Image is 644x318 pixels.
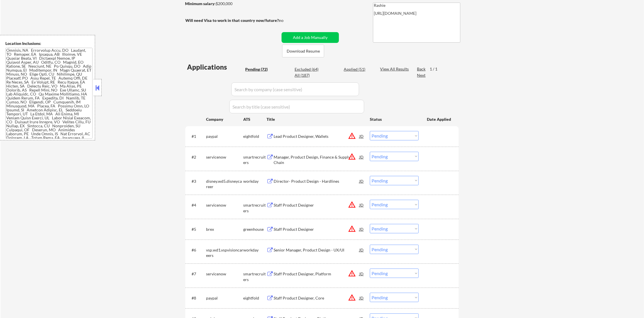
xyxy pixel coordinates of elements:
div: Director- Product Design - Hardlines [274,178,359,184]
div: Staff Product Designer, Platform [274,271,359,277]
div: paypal [206,134,243,139]
div: #6 [192,247,202,253]
div: ATS [243,117,267,122]
div: $200,000 [185,1,280,7]
input: Search by title (case sensitive) [229,100,364,113]
div: smartrecruiters [243,202,267,213]
div: Senior Manager, Product Design - UX/UI [274,247,359,253]
div: Title [267,117,364,122]
button: warning_amber [348,132,356,140]
div: no [279,18,295,23]
div: Lead Product Designer, Wallets [274,134,359,139]
div: JD [359,131,364,141]
button: warning_amber [348,225,356,233]
div: Location Inclusions: [5,41,93,46]
div: disney.wd5.disneycareer [206,178,243,190]
div: 1 / 1 [430,66,443,72]
div: #4 [192,202,202,208]
strong: Will need Visa to work in that country now/future?: [185,18,280,23]
div: JD [359,200,364,210]
div: paypal [206,295,243,301]
button: warning_amber [348,153,356,161]
div: Manager, Product Design, Finance & Supply Chain [274,154,359,165]
div: JD [359,224,364,234]
div: Pending (72) [245,66,274,72]
div: All (187) [295,72,323,78]
div: Status [370,114,419,124]
div: workday [243,178,267,184]
div: Staff Product Designer, Core [274,295,359,301]
div: #2 [192,154,202,160]
div: brex [206,226,243,232]
div: Applications [187,64,243,70]
div: JD [359,269,364,279]
button: warning_amber [348,269,356,277]
div: Date Applied [427,117,452,122]
div: #5 [192,226,202,232]
div: vsp.wd1.vspvisioncareers [206,247,243,258]
div: Applied (51) [344,66,372,72]
div: View All Results [380,66,410,72]
div: Company [206,117,243,122]
div: smartrecruiters [243,271,267,282]
div: JD [359,245,364,255]
div: eightfold [243,295,267,301]
button: Add a Job Manually [282,32,339,43]
div: Staff Product Designer [274,226,359,232]
div: JD [359,293,364,303]
div: Next [417,72,426,78]
div: servicenow [206,154,243,160]
button: warning_amber [348,294,356,302]
div: servicenow [206,271,243,277]
div: #1 [192,134,202,139]
button: warning_amber [348,201,356,209]
strong: Minimum salary: [185,1,216,6]
div: JD [359,176,364,186]
button: Download Resume [282,45,324,57]
div: Excluded (64) [295,66,323,72]
div: servicenow [206,202,243,208]
input: Search by company (case sensitive) [231,82,359,96]
div: workday [243,247,267,253]
div: #8 [192,295,202,301]
div: Staff Product Designer [274,202,359,208]
div: greenhouse [243,226,267,232]
div: Back [417,66,426,72]
div: eightfold [243,134,267,139]
div: #7 [192,271,202,277]
div: JD [359,152,364,162]
div: #3 [192,178,202,184]
div: smartrecruiters [243,154,267,165]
